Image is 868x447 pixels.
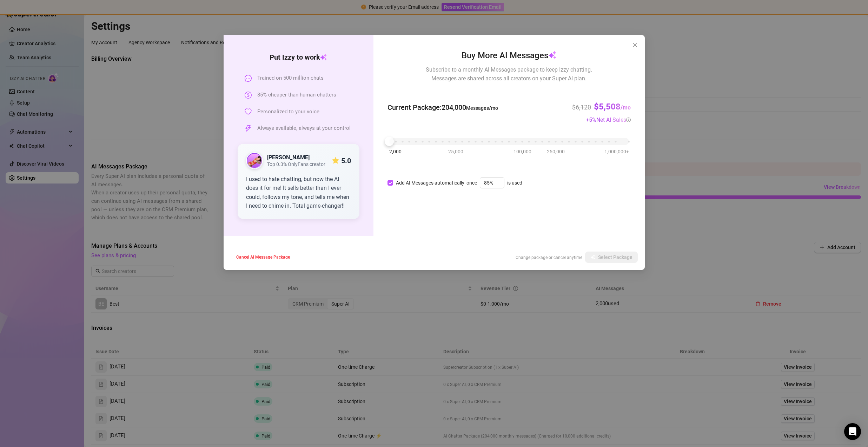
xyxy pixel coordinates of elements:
[466,105,498,111] span: Messages/mo
[236,255,290,260] span: Cancel AI Message Package
[257,124,351,133] span: Always available, always at your control
[389,148,401,155] span: 2,000
[621,104,631,111] span: /mo
[247,153,262,168] img: public
[270,53,327,61] strong: Put Izzy to work
[245,108,252,115] span: heart
[257,91,336,99] span: 85% cheaper than human chatters
[267,161,325,167] span: Top 0.3% OnlyFans creator
[448,148,463,155] span: 25,000
[632,42,638,48] span: close
[844,423,861,440] div: Open Intercom Messenger
[332,157,339,164] span: star
[341,156,351,165] strong: 5.0
[586,116,631,123] span: + 5 %
[513,148,531,155] span: 100,000
[626,118,631,122] span: info-circle
[246,175,351,211] div: I used to hate chatting, but now the AI does it for me! It sells better than I ever could, follow...
[572,104,591,111] del: $6,120
[387,102,498,113] span: Current Package : 204,000
[507,179,522,187] span: is used
[396,179,464,187] div: Add AI Messages automatically
[466,179,477,187] span: once
[257,108,319,116] span: Personalized to your voice
[245,125,252,132] span: thunderbolt
[426,65,592,83] span: Subscribe to a monthly AI Messages package to keep Izzy chatting. Messages are shared across all ...
[516,255,582,260] span: Change package or cancel anytime
[629,39,641,51] button: Close
[267,154,310,161] strong: [PERSON_NAME]
[257,74,324,82] span: Trained on 500 million chats
[245,75,252,82] span: message
[546,148,564,155] span: 250,000
[585,252,638,263] button: Select Package
[231,252,296,263] button: Cancel AI Message Package
[604,148,629,155] span: 1,000,000+
[629,42,641,48] span: Close
[594,101,631,113] h3: $5,508
[461,49,556,62] span: Buy More AI Messages
[596,115,631,124] div: Net AI Sales
[245,92,252,99] span: dollar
